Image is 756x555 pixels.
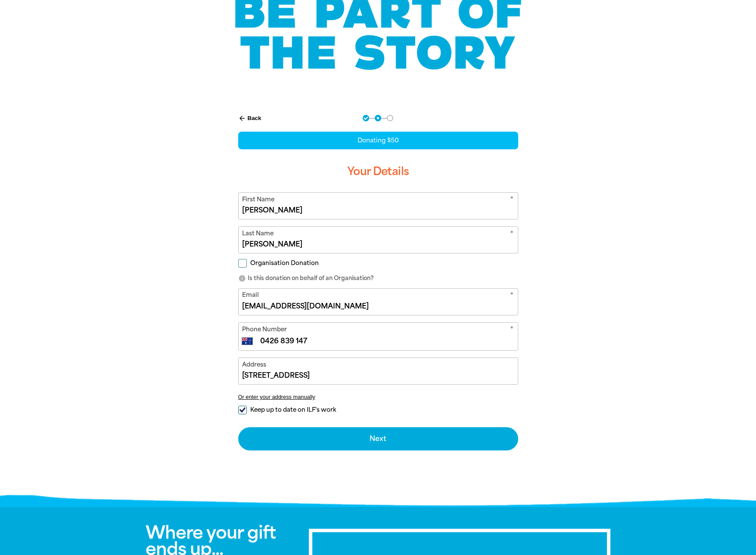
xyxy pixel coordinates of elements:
[235,111,265,126] button: Back
[238,274,518,283] p: Is this donation on behalf of an Organisation?
[363,115,369,121] button: Navigate to step 1 of 3 to enter your donation amount
[238,158,518,185] h3: Your Details
[387,115,393,121] button: Navigate to step 3 of 3 to enter your payment details
[250,259,319,267] span: Organisation Donation
[238,259,247,268] input: Organisation Donation
[375,115,381,121] button: Navigate to step 2 of 3 to enter your details
[250,406,336,414] span: Keep up to date on ILF's work
[238,394,518,400] button: Or enter your address manually
[238,427,518,450] button: Next
[238,114,246,122] i: arrow_back
[510,325,513,336] i: Required
[238,274,246,282] i: info
[238,406,247,414] input: Keep up to date on ILF's work
[238,132,518,149] div: Donating $50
